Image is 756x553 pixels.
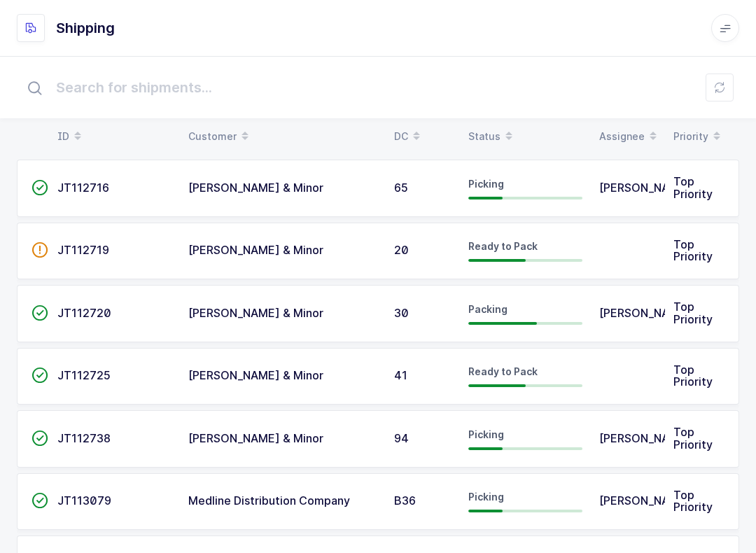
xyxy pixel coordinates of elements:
span:  [31,493,48,507]
span: [PERSON_NAME] [599,493,691,507]
span: Top Priority [673,363,713,389]
span: [PERSON_NAME] [599,431,691,445]
span: 30 [394,306,409,320]
span: JT112720 [57,306,111,320]
span: [PERSON_NAME] & Minor [188,243,323,257]
div: Status [468,125,582,148]
span:  [31,368,48,382]
span: Packing [468,303,507,315]
span: Top Priority [673,300,713,326]
span: Ready to Pack [468,240,538,252]
span: JT112738 [57,431,111,445]
span: [PERSON_NAME] [599,181,691,195]
span: [PERSON_NAME] [599,306,691,320]
span: [PERSON_NAME] & Minor [188,368,323,382]
span: JT112725 [57,368,111,382]
span: JT112716 [57,181,109,195]
span: [PERSON_NAME] & Minor [188,431,323,445]
span: JT113079 [57,493,111,507]
div: Priority [673,125,725,148]
span: JT112719 [57,243,109,257]
span: B36 [394,493,416,507]
div: ID [57,125,171,148]
span:  [31,243,48,257]
div: Customer [188,125,377,148]
span: Picking [468,428,504,440]
div: DC [394,125,451,148]
span:  [31,431,48,445]
h1: Shipping [56,17,115,39]
span: 20 [394,243,409,257]
span: Top Priority [673,237,713,264]
span: Picking [468,178,504,190]
span: Picking [468,491,504,503]
span: [PERSON_NAME] & Minor [188,306,323,320]
span:  [31,181,48,195]
span: Top Priority [673,425,713,451]
span: Top Priority [673,488,713,514]
input: Search for shipments... [17,65,739,110]
span: 41 [394,368,407,382]
span: Medline Distribution Company [188,493,350,507]
span: Ready to Pack [468,365,538,377]
span: 65 [394,181,408,195]
div: Assignee [599,125,657,148]
span: 94 [394,431,409,445]
span: [PERSON_NAME] & Minor [188,181,323,195]
span: Top Priority [673,174,713,201]
span:  [31,306,48,320]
